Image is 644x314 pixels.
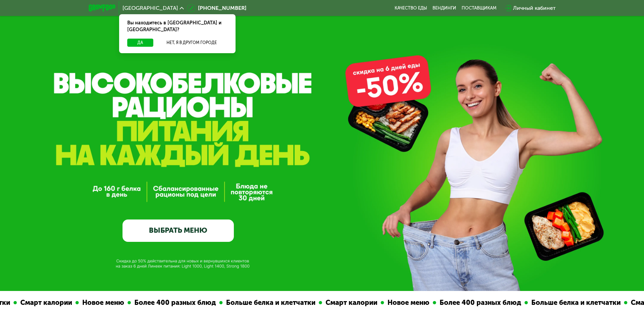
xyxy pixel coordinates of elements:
[462,5,496,11] div: поставщикам
[123,219,234,242] a: ВЫБРАТЬ МЕНЮ
[395,5,427,11] a: Качество еды
[127,39,153,47] button: Да
[187,4,246,12] a: [PHONE_NUMBER]
[123,5,178,11] span: [GEOGRAPHIC_DATA]
[16,297,74,308] div: Смарт калории
[119,14,236,39] div: Вы находитесь в [GEOGRAPHIC_DATA] и [GEOGRAPHIC_DATA]?
[130,297,218,308] div: Более 400 разных блюд
[527,297,623,308] div: Больше белка и клетчатки
[513,4,556,12] div: Личный кабинет
[156,39,227,47] button: Нет, я в другом городе
[221,297,317,308] div: Больше белка и клетчатки
[77,297,126,308] div: Новое меню
[435,297,523,308] div: Более 400 разных блюд
[321,297,379,308] div: Смарт калории
[383,297,431,308] div: Новое меню
[432,5,456,11] a: Вендинги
